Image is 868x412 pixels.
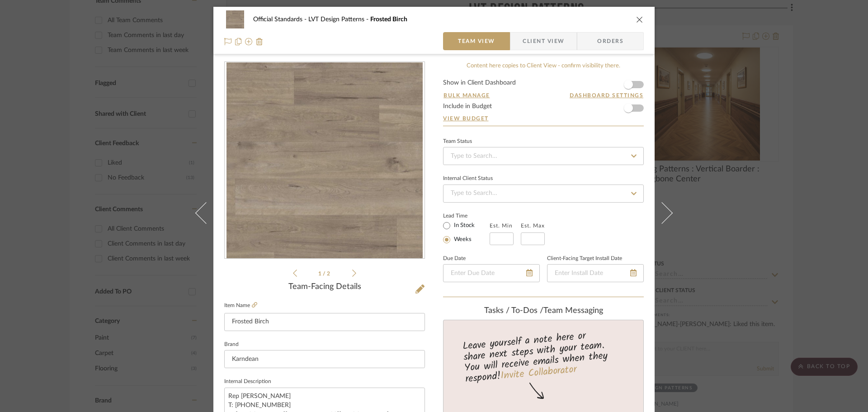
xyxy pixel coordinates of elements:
label: Weeks [452,236,472,244]
div: team Messaging [443,306,644,316]
span: Tasks / To-Dos / [484,307,543,315]
img: Remove from project [256,38,263,45]
span: 2 [327,271,331,276]
div: Leave yourself a note here or share next steps with your team. You will receive emails when they ... [442,326,645,387]
button: close [636,15,644,24]
span: 1 [318,271,323,276]
label: Due Date [443,256,466,261]
span: Official Standards [253,16,308,23]
img: 6e24bf93-d6c5-421a-aed2-90e4655fb105_48x40.jpg [224,10,246,28]
span: Frosted Birch [370,16,407,23]
span: LVT Design Patterns [308,16,370,23]
img: 6e24bf93-d6c5-421a-aed2-90e4655fb105_436x436.jpg [226,62,422,259]
button: Dashboard Settings [569,91,644,99]
label: Est. Max [521,223,545,229]
div: 0 [225,62,425,259]
input: Enter Item Name [224,313,425,331]
span: Team View [458,32,495,50]
label: Est. Min [490,223,513,229]
label: Client-Facing Target Install Date [547,256,622,261]
input: Type to Search… [443,185,644,203]
span: / [323,271,327,276]
div: Team Status [443,139,472,144]
button: Bulk Manage [443,91,491,99]
span: Client View [523,32,564,50]
label: In Stock [452,222,475,230]
div: Internal Client Status [443,176,493,181]
label: Lead Time [443,212,490,220]
div: Team-Facing Details [224,282,425,292]
input: Enter Install Date [547,264,644,282]
input: Type to Search… [443,147,644,165]
input: Enter Due Date [443,264,540,282]
mat-radio-group: Select item type [443,220,490,245]
a: View Budget [443,115,644,122]
span: Orders [587,32,633,50]
label: Item Name [224,302,257,309]
label: Brand [224,342,239,347]
input: Enter Brand [224,350,425,368]
div: Content here copies to Client View - confirm visibility there. [443,62,644,71]
a: Invite Collaborator [500,362,577,384]
label: Internal Description [224,379,271,384]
